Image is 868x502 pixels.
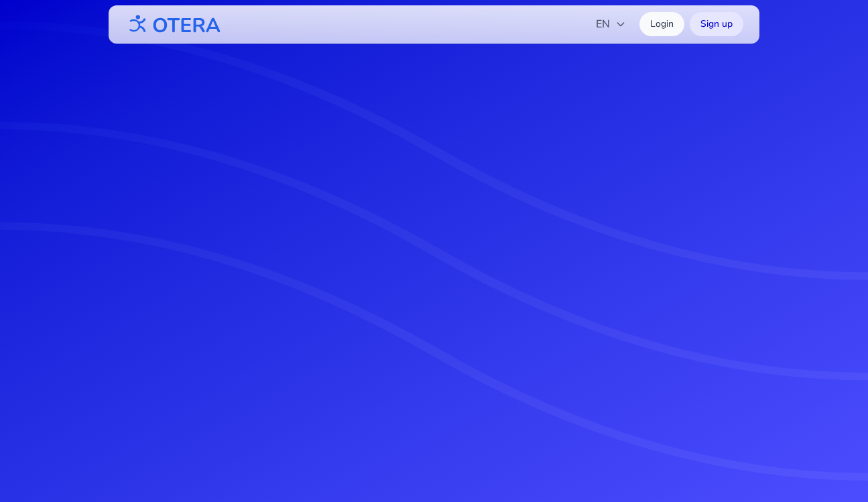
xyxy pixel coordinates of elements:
a: Login [639,12,684,36]
button: EN [588,11,634,38]
a: Sign up [690,12,743,36]
img: OTERA logo [125,9,221,40]
span: EN [596,16,626,32]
